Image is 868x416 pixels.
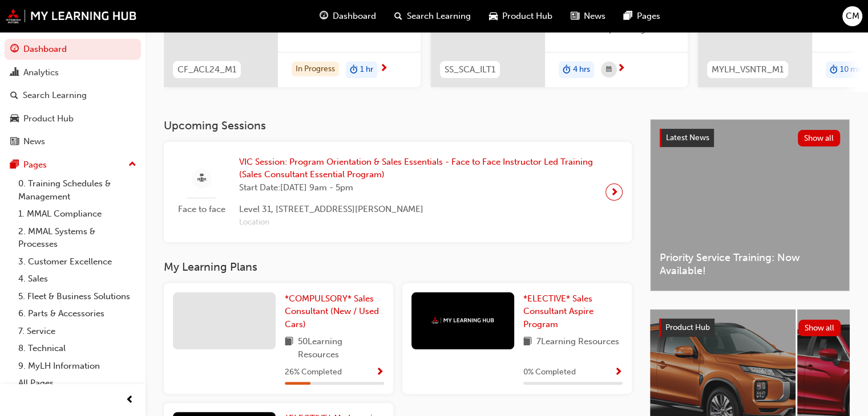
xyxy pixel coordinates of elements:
span: Pages [637,10,660,23]
span: guage-icon [320,9,328,23]
span: *COMPULSORY* Sales Consultant (New / Used Cars) [285,293,379,329]
div: News [23,135,45,148]
a: Product Hub [5,108,141,129]
h3: Upcoming Sessions [164,119,632,132]
span: Product Hub [502,10,552,23]
a: 8. Technical [14,340,141,357]
span: SS_SCA_ILT1 [445,63,495,76]
span: up-icon [128,157,136,172]
a: pages-iconPages [615,5,669,28]
a: Product HubShow all [659,319,841,337]
span: 0 % Completed [523,366,576,379]
span: 4 hrs [573,63,590,76]
span: car-icon [10,114,19,124]
a: 2. MMAL Systems & Processes [14,223,141,253]
img: mmal [6,9,137,23]
a: 4. Sales [14,270,141,288]
a: Dashboard [5,39,141,60]
img: mmal [431,317,494,324]
a: 5. Fleet & Business Solutions [14,288,141,305]
a: guage-iconDashboard [310,5,385,28]
button: Show Progress [376,365,384,380]
a: Latest NewsShow allPriority Service Training: Now Available! [650,119,850,291]
span: Product Hub [665,323,710,332]
span: News [584,10,605,23]
a: 7. Service [14,323,141,340]
span: Priority Service Training: Now Available! [660,251,840,277]
span: Show Progress [376,368,384,378]
span: calendar-icon [606,63,612,77]
button: Pages [5,154,141,176]
span: Location [239,216,596,229]
button: Show all [798,130,841,146]
span: prev-icon [126,393,134,407]
span: search-icon [394,9,402,23]
span: CF_ACL24_M1 [177,63,236,76]
a: 9. MyLH Information [14,357,141,375]
a: search-iconSearch Learning [385,5,480,28]
span: 1 hr [360,63,373,76]
div: Pages [23,158,47,172]
span: CM [846,10,859,23]
a: news-iconNews [562,5,615,28]
span: next-icon [380,64,388,74]
span: Face to face [173,203,230,216]
span: pages-icon [10,160,19,170]
span: book-icon [523,335,532,349]
a: Latest NewsShow all [660,129,840,147]
span: duration-icon [350,63,358,78]
span: Show Progress [614,368,623,378]
button: CM [842,6,862,26]
span: news-icon [10,137,19,147]
span: *ELECTIVE* Sales Consultant Aspire Program [523,293,594,329]
span: Search Learning [407,10,471,23]
span: book-icon [285,335,293,361]
span: Latest News [666,133,709,142]
button: Show Progress [614,365,623,380]
a: 6. Parts & Accessories [14,305,141,323]
span: Dashboard [333,10,376,23]
span: Level 31, [STREET_ADDRESS][PERSON_NAME] [239,203,596,216]
a: 3. Customer Excellence [14,253,141,271]
span: guage-icon [10,44,19,55]
a: 1. MMAL Compliance [14,205,141,223]
span: next-icon [610,184,619,200]
a: *COMPULSORY* Sales Consultant (New / Used Cars) [285,292,384,331]
span: pages-icon [624,9,632,23]
span: sessionType_FACE_TO_FACE-icon [197,172,206,186]
div: In Progress [292,62,339,77]
span: search-icon [10,91,18,101]
button: Show all [798,320,841,336]
span: MYLH_VSNTR_M1 [712,63,784,76]
span: 10 mins [840,63,867,76]
span: chart-icon [10,68,19,78]
span: 7 Learning Resources [536,335,619,349]
a: 0. Training Schedules & Management [14,175,141,205]
a: Face to faceVIC Session: Program Orientation & Sales Essentials - Face to Face Instructor Led Tra... [173,151,623,234]
a: News [5,131,141,152]
a: car-iconProduct Hub [480,5,562,28]
div: Search Learning [23,89,87,102]
a: Analytics [5,62,141,83]
a: *ELECTIVE* Sales Consultant Aspire Program [523,292,623,331]
span: news-icon [571,9,579,23]
span: duration-icon [563,63,571,78]
span: car-icon [489,9,498,23]
span: VIC Session: Program Orientation & Sales Essentials - Face to Face Instructor Led Training (Sales... [239,156,596,181]
span: 26 % Completed [285,366,342,379]
span: duration-icon [830,63,838,78]
a: Search Learning [5,85,141,106]
button: DashboardAnalyticsSearch LearningProduct HubNews [5,36,141,154]
div: Product Hub [23,112,74,125]
span: next-icon [617,64,625,74]
div: Analytics [23,66,59,79]
span: Start Date: [DATE] 9am - 5pm [239,181,596,194]
a: All Pages [14,374,141,392]
h3: My Learning Plans [164,260,632,274]
span: 50 Learning Resources [298,335,384,361]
